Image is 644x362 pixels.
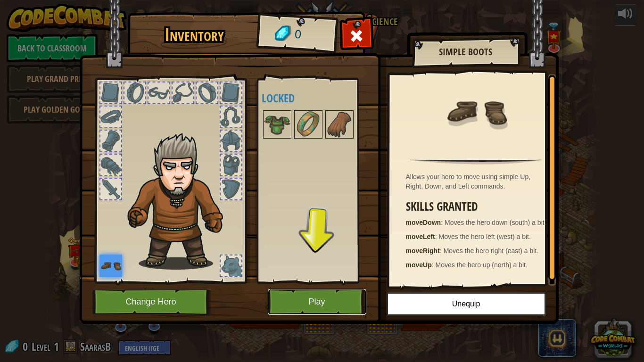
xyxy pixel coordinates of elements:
[439,233,531,240] span: Moves the hero left (west) a bit.
[99,255,122,277] img: portrait.png
[410,158,541,165] img: hr.png
[123,132,239,270] img: hair_m2.png
[406,219,441,226] strong: moveDown
[295,111,322,138] img: portrait.png
[268,289,366,315] button: Play
[294,26,302,43] span: 0
[440,247,444,255] span: :
[421,47,510,57] h2: Simple Boots
[406,233,435,240] strong: moveLeft
[406,261,432,269] strong: moveUp
[326,111,353,138] img: portrait.png
[436,261,528,269] span: Moves the hero up (north) a bit.
[435,233,439,240] span: :
[444,247,539,255] span: Moves the hero right (east) a bit.
[264,111,290,138] img: portrait.png
[92,289,212,315] button: Change Hero
[134,25,255,45] h1: Inventory
[406,247,440,255] strong: moveRight
[441,219,445,226] span: :
[387,292,546,316] button: Unequip
[262,92,380,104] h4: Locked
[446,81,507,142] img: portrait.png
[445,219,546,226] span: Moves the hero down (south) a bit.
[432,261,436,269] span: :
[406,172,551,191] div: Allows your hero to move using simple Up, Right, Down, and Left commands.
[406,200,551,213] h3: Skills Granted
